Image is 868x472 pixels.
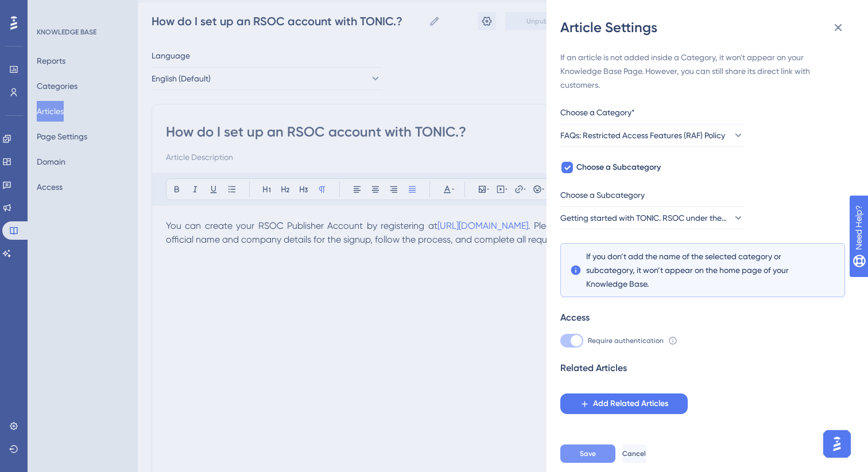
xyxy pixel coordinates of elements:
span: Choose a Category* [560,106,635,119]
span: Save [580,449,596,458]
button: Save [560,444,615,463]
button: Add Related Articles [560,393,688,414]
div: If an article is not added inside a Category, it won't appear on your Knowledge Base Page. Howeve... [560,50,845,92]
button: Getting started with TONIC. RSOC under the new RAF standards [560,206,744,229]
span: Cancel [622,449,646,458]
span: Getting started with TONIC. RSOC under the new RAF standards [560,211,728,225]
div: Article Settings [560,18,854,37]
span: Choose a Subcategory [560,188,645,202]
span: If you don’t add the name of the selected category or subcategory, it won’t appear on the home pa... [586,249,819,291]
div: Related Articles [560,361,627,375]
span: Need Help? [27,3,72,17]
span: Choose a Subcategory [576,161,661,174]
span: Require authentication [588,336,664,345]
div: Access [560,311,590,325]
span: Add Related Articles [593,397,668,411]
button: FAQs: Restricted Access Features (RAF) Policy [560,124,744,147]
button: Cancel [622,444,646,463]
span: FAQs: Restricted Access Features (RAF) Policy [560,128,725,142]
iframe: UserGuiding AI Assistant Launcher [820,427,854,461]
